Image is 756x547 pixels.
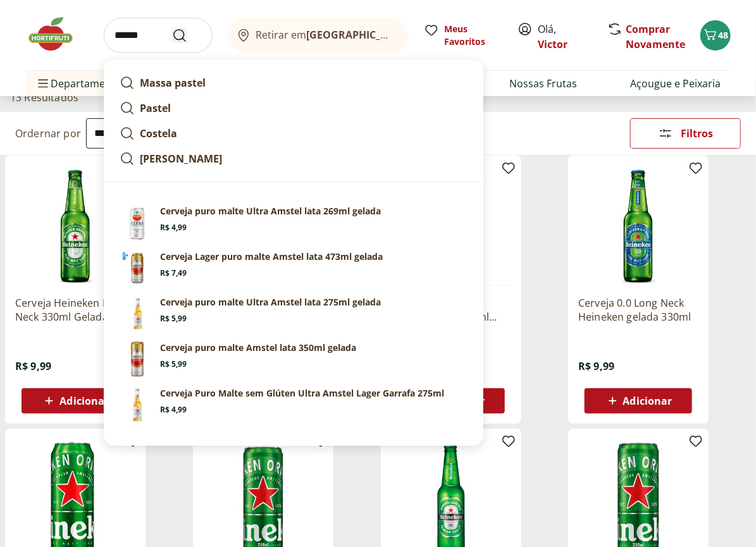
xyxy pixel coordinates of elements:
[538,37,567,51] a: Victor
[104,18,213,53] input: search
[22,388,129,414] button: Adicionar
[120,387,155,422] img: Principal
[115,382,473,427] a: PrincipalCerveja Puro Malte sem Glúten Ultra Amstel Lager Garrafa 275mlR$ 4,99
[623,396,672,406] span: Adicionar
[658,126,673,141] svg: Abrir Filtros
[160,250,383,263] p: Cerveja Lager puro malte Amstel lata 473ml gelada
[115,70,473,95] a: Massa pastel
[626,22,685,51] a: Comprar Novamente
[509,76,577,91] a: Nossas Frutas
[15,296,135,324] a: Cerveja Heineken Long Neck 330ml Gelada
[160,387,444,400] p: Cerveja Puro Malte sem Glúten Ultra Amstel Lager Garrafa 275ml
[15,359,51,373] span: R$ 9,99
[115,200,473,245] a: Cerveja puro malte Ultra Amstel lata 269ml geladaR$ 4,99
[228,18,409,53] button: Retirar em[GEOGRAPHIC_DATA]/[GEOGRAPHIC_DATA]
[115,95,473,121] a: Pastel
[160,314,187,324] span: R$ 5,99
[307,28,520,42] b: [GEOGRAPHIC_DATA]/[GEOGRAPHIC_DATA]
[160,223,187,233] span: R$ 4,99
[630,76,721,91] a: Açougue e Peixaria
[538,22,594,52] span: Olá,
[160,296,381,309] p: Cerveja puro malte Ultra Amstel lata 275ml gelada
[140,152,222,166] strong: [PERSON_NAME]
[35,68,51,99] button: Menu
[160,205,381,218] p: Cerveja puro malte Ultra Amstel lata 269ml gelada
[630,118,741,149] button: Filtros
[115,291,473,336] a: Cerveja puro malte Ultra Amstel lata 275ml geladaR$ 5,99
[35,68,127,99] span: Departamentos
[160,359,187,369] span: R$ 5,99
[700,20,731,51] button: Carrinho
[115,245,473,291] a: Cerveja Lager puro malte Amstel lata 473ml geladaR$ 7,49
[160,405,187,415] span: R$ 4,99
[115,121,473,146] a: Costela
[140,126,177,140] strong: Costela
[140,101,171,115] strong: Pastel
[718,29,728,41] span: 48
[115,146,473,171] a: [PERSON_NAME]
[578,296,698,324] a: Cerveja 0.0 Long Neck Heineken gelada 330ml
[15,126,81,140] label: Ordernar por
[115,336,473,382] a: Cerveja puro malte Amstel lata 350ml geladaR$ 5,99
[59,396,109,406] span: Adicionar
[424,23,502,48] a: Meus Favoritos
[585,388,692,414] button: Adicionar
[10,90,78,104] h2: 13 Resultados
[256,29,396,40] span: Retirar em
[578,166,698,286] img: Cerveja 0.0 Long Neck Heineken gelada 330ml
[444,23,502,48] span: Meus Favoritos
[140,76,206,90] strong: Massa pastel
[25,15,89,53] img: Hortifruti
[681,128,713,138] span: Filtros
[160,268,187,278] span: R$ 7,49
[578,359,614,373] span: R$ 9,99
[160,341,356,354] p: Cerveja puro malte Amstel lata 350ml gelada
[15,166,135,286] img: Cerveja Heineken Long Neck 330ml Gelada
[172,28,202,43] button: Submit Search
